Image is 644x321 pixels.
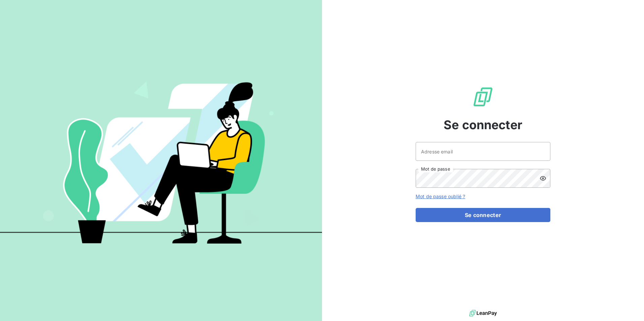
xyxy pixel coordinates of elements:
[416,142,550,161] input: placeholder
[416,193,465,199] a: Mot de passe oublié ?
[444,116,522,134] span: Se connecter
[469,308,497,318] img: logo
[416,208,550,222] button: Se connecter
[472,86,494,108] img: Logo LeanPay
